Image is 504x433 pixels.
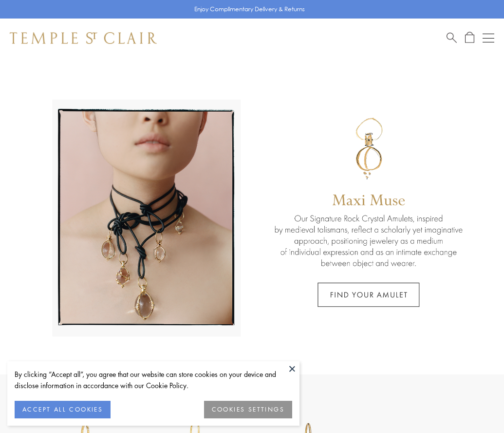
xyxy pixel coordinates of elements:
a: Open Shopping Bag [465,32,474,44]
button: Open navigation [483,32,494,44]
button: COOKIES SETTINGS [204,401,292,418]
div: By clicking “Accept all”, you agree that our website can store cookies on your device and disclos... [15,369,292,391]
p: Enjoy Complimentary Delivery & Returns [194,4,305,14]
img: Temple St. Clair [10,32,157,44]
a: Search [447,32,457,44]
button: ACCEPT ALL COOKIES [15,401,111,418]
